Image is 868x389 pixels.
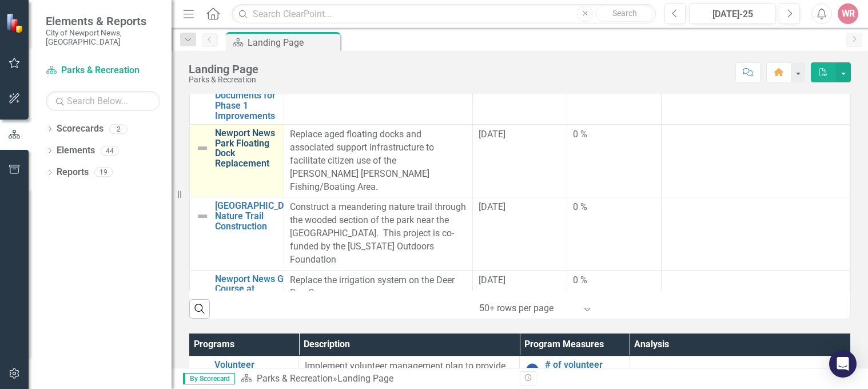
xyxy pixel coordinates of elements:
[284,197,472,270] td: Double-Click to Edit
[661,125,850,197] td: Double-Click to Edit
[290,274,467,300] p: Replace the irrigation system on the Deer Run Course.
[101,146,119,156] div: 44
[257,373,333,384] a: Parks & Recreation
[190,125,284,197] td: Double-Click to Edit Right Click for Context Menu
[248,35,337,50] div: Landing Page
[596,6,653,22] button: Search
[473,270,567,328] td: Double-Click to Edit
[196,141,209,155] img: Not Defined
[183,373,235,384] span: By Scorecard
[520,356,630,383] td: Double-Click to Edit Right Click for Context Menu
[215,201,303,231] a: [GEOGRAPHIC_DATA] Nature Trail Construction
[479,275,505,285] span: [DATE]
[838,3,858,24] button: WR
[215,50,278,121] a: Stoney Run Master Plan - Complete Construction Documents for Phase 1 Improvements
[46,28,160,47] small: City of Newport News, [GEOGRAPHIC_DATA]
[6,13,26,33] img: ClearPoint Strategy
[57,166,89,179] a: Reports
[473,197,567,270] td: Double-Click to Edit
[545,360,623,380] a: # of volunteer hours
[573,128,655,141] div: 0 %
[241,372,511,386] div: »
[190,197,284,270] td: Double-Click to Edit Right Click for Context Menu
[232,4,656,24] input: Search ClearPoint...
[567,125,661,197] td: Double-Click to Edit
[190,270,284,328] td: Double-Click to Edit Right Click for Context Menu
[573,274,655,287] div: 0 %
[94,168,113,177] div: 19
[46,14,160,28] span: Elements & Reports
[57,144,95,157] a: Elements
[46,64,160,77] a: Parks & Recreation
[189,76,258,84] div: Parks & Recreation
[689,3,776,24] button: [DATE]-25
[189,63,258,76] div: Landing Page
[693,7,772,21] div: [DATE]-25
[284,125,472,197] td: Double-Click to Edit
[109,124,128,134] div: 2
[567,270,661,328] td: Double-Click to Edit
[567,197,661,270] td: Double-Click to Edit
[196,209,209,223] img: Not Defined
[290,201,467,266] p: Construct a meandering nature trail through the wooded section of the park near the [GEOGRAPHIC_D...
[473,125,567,197] td: Double-Click to Edit
[215,128,278,168] a: Newport News Park Floating Dock Replacement
[337,373,393,384] div: Landing Page
[284,270,472,328] td: Double-Click to Edit
[57,122,103,136] a: Scorecards
[661,270,850,328] td: Double-Click to Edit
[661,197,850,270] td: Double-Click to Edit
[479,201,505,212] span: [DATE]
[612,9,637,18] span: Search
[829,350,857,378] div: Open Intercom Messenger
[479,129,505,140] span: [DATE]
[46,91,160,111] input: Search Below...
[525,363,539,376] img: No Information
[215,274,303,324] a: Newport News Golf Course at [GEOGRAPHIC_DATA] Irrigation Improvements
[573,201,655,214] div: 0 %
[290,128,467,193] p: Replace aged floating docks and associated support infrastructure to facilitate citizen use of th...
